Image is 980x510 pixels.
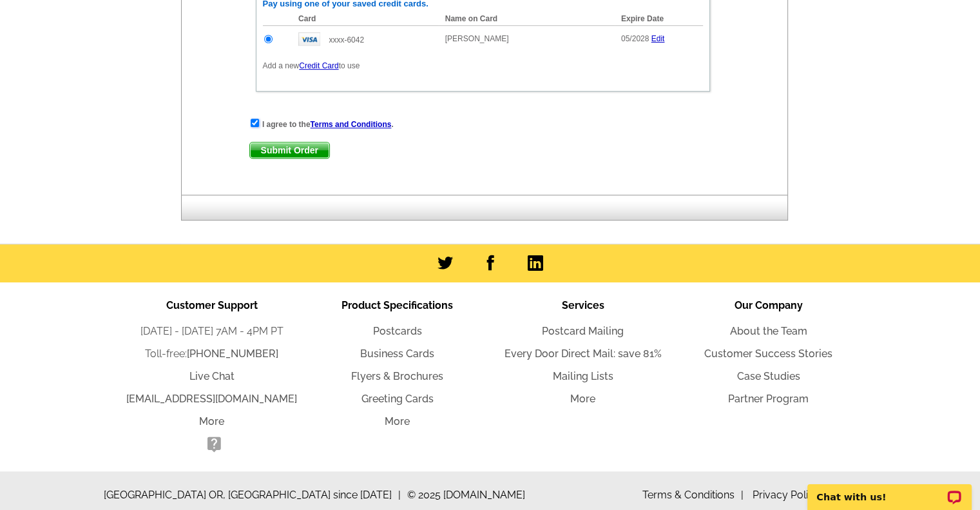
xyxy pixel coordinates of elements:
[735,299,803,311] span: Our Company
[651,34,665,43] a: Edit
[373,325,422,337] a: Postcards
[329,35,364,44] span: xxxx-6042
[445,34,509,43] span: [PERSON_NAME]
[542,325,624,337] a: Postcard Mailing
[621,34,649,43] span: 05/2028
[263,60,703,72] p: Add a new to use
[126,393,297,405] a: [EMAIL_ADDRESS][DOMAIN_NAME]
[730,325,807,337] a: About the Team
[166,299,258,311] span: Customer Support
[615,12,703,26] th: Expire Date
[385,415,410,427] a: More
[439,12,615,26] th: Name on Card
[504,348,662,360] a: Every Door Direct Mail: save 81%
[119,324,305,339] li: [DATE] - [DATE] 7AM - 4PM PT
[104,487,401,503] span: [GEOGRAPHIC_DATA] OR, [GEOGRAPHIC_DATA] since [DATE]
[250,142,329,158] span: Submit Order
[187,348,278,360] a: [PHONE_NUMBER]
[570,393,595,405] a: More
[298,32,320,46] img: visa.gif
[199,415,224,427] a: More
[360,348,434,360] a: Business Cards
[704,348,832,360] a: Customer Success Stories
[553,370,613,382] a: Mailing Lists
[642,489,744,501] a: Terms & Conditions
[407,487,525,503] span: © 2025 [DOMAIN_NAME]
[299,61,338,70] a: Credit Card
[292,12,439,26] th: Card
[351,370,443,382] a: Flyers & Brochures
[311,120,392,129] a: Terms and Conditions
[562,299,604,311] span: Services
[728,393,809,405] a: Partner Program
[361,393,434,405] a: Greeting Cards
[119,346,305,362] li: Toll-free:
[737,370,800,382] a: Case Studies
[262,120,394,129] strong: I agree to the .
[799,469,980,510] iframe: LiveChat chat widget
[189,370,235,382] a: Live Chat
[341,299,453,311] span: Product Specifications
[753,489,829,501] a: Privacy Policy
